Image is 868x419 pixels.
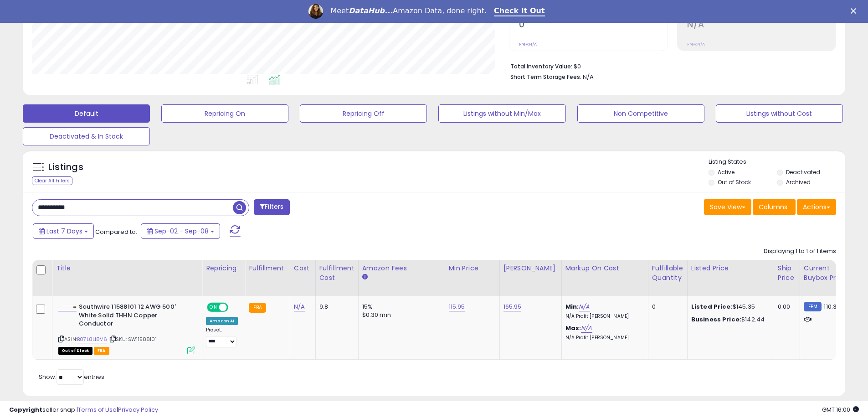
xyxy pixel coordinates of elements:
button: Non Competitive [577,104,704,123]
b: Southwire 11588101 12 AWG 500' White Solid THHN Copper Conductor [79,303,190,331]
div: Fulfillment [249,264,286,273]
strong: Copyright [9,405,42,414]
div: Preset: [206,327,238,347]
button: Last 7 Days [33,223,94,239]
span: Compared to: [95,228,137,236]
button: Listings without Min/Max [438,104,565,123]
div: Fulfillable Quantity [652,264,683,283]
div: Cost [294,264,312,273]
div: 0.00 [778,303,793,311]
div: $145.35 [691,303,767,311]
span: FBA [94,347,109,355]
th: The percentage added to the cost of goods (COGS) that forms the calculator for Min & Max prices. [561,260,648,296]
div: Ship Price [778,264,796,283]
a: N/A [579,302,590,311]
p: N/A Profit [PERSON_NAME] [565,335,641,341]
b: Short Term Storage Fees: [510,73,581,81]
small: Amazon Fees. [362,273,368,281]
label: Deactivated [786,168,820,176]
span: N/A [583,72,594,81]
div: Displaying 1 to 1 of 1 items [764,247,836,256]
div: $0.30 min [362,311,438,319]
span: All listings that are currently out of stock and unavailable for purchase on Amazon [58,347,92,355]
a: Privacy Policy [118,405,158,414]
img: Profile image for Georgie [308,4,323,19]
a: 115.95 [449,302,465,311]
div: Listed Price [691,264,770,273]
button: Repricing Off [300,104,427,123]
div: 0 [652,303,680,311]
small: Prev: N/A [687,41,705,47]
button: Filters [254,199,289,215]
span: Last 7 Days [46,227,82,236]
b: Listed Price: [691,302,733,311]
a: Terms of Use [78,405,117,414]
li: $0 [510,60,829,71]
div: Amazon Fees [362,264,441,273]
i: DataHub... [349,6,393,15]
b: Total Inventory Value: [510,62,572,70]
span: 110.31 [824,302,838,311]
div: Markup on Cost [565,264,644,273]
a: Check It Out [494,6,545,16]
button: Save View [704,199,751,215]
div: 15% [362,303,438,311]
a: N/A [294,302,305,311]
h2: N/A [687,19,836,31]
button: Default [23,104,150,123]
span: Show: entries [39,372,104,381]
label: Active [718,168,734,176]
button: Repricing On [161,104,288,123]
a: 165.95 [503,302,522,311]
a: N/A [581,324,592,333]
img: 11UrNEhpM1L._SL40_.jpg [58,306,77,308]
b: Min: [565,302,579,311]
div: Close [851,8,860,14]
label: Out of Stock [718,178,751,186]
small: FBA [249,303,266,313]
label: Archived [786,178,811,186]
span: | SKU: SW11588101 [108,336,157,343]
small: FBM [804,302,822,311]
span: Columns [759,202,787,212]
div: Title [56,264,198,273]
div: Min Price [449,264,496,273]
small: Prev: N/A [519,41,537,47]
button: Deactivated & In Stock [23,127,150,145]
div: ASIN: [58,303,195,353]
span: 2025-09-16 16:00 GMT [822,405,859,414]
span: ON [208,304,219,311]
button: Listings without Cost [716,104,843,123]
div: Fulfillment Cost [319,264,354,283]
div: seller snap | | [9,406,158,414]
a: B07L8L18V6 [77,336,107,343]
p: N/A Profit [PERSON_NAME] [565,313,641,320]
b: Business Price: [691,315,741,324]
button: Columns [753,199,796,215]
p: Listing States: [709,158,845,166]
div: [PERSON_NAME] [503,264,558,273]
button: Actions [797,199,836,215]
div: Meet Amazon Data, done right. [330,6,487,16]
b: Max: [565,324,581,332]
h2: 0 [519,19,668,31]
div: Clear All Filters [32,176,72,185]
div: Repricing [206,264,241,273]
button: Sep-02 - Sep-08 [141,223,220,239]
div: 9.8 [319,303,351,311]
h5: Listings [48,161,83,174]
div: Amazon AI [206,317,238,325]
div: Current Buybox Price [804,264,851,283]
span: Sep-02 - Sep-08 [154,227,209,236]
div: $142.44 [691,316,767,324]
span: OFF [227,304,241,311]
